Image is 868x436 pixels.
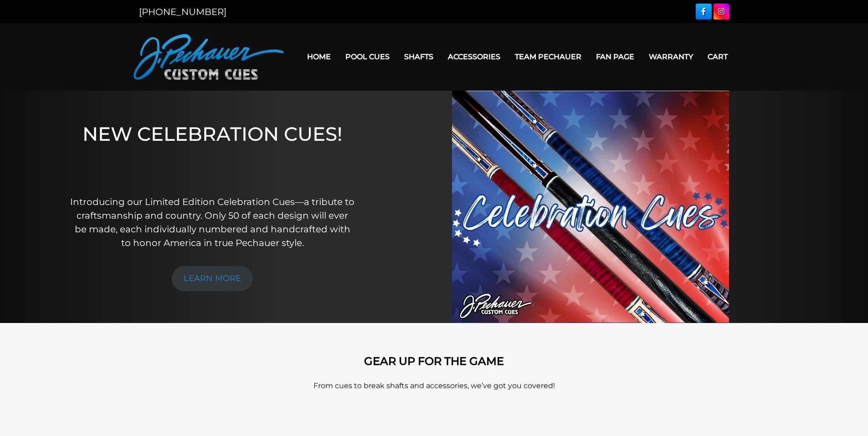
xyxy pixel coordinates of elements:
[364,354,504,368] strong: GEAR UP FOR THE GAME
[70,195,355,250] p: Introducing our Limited Edition Celebration Cues—a tribute to craftsmanship and country. Only 50 ...
[172,266,253,291] a: LEARN MORE
[134,34,284,80] img: Pechauer Custom Cues
[338,45,397,68] a: Pool Cues
[508,45,589,68] a: Team Pechauer
[441,45,508,68] a: Accessories
[300,45,338,68] a: Home
[397,45,441,68] a: Shafts
[139,6,226,17] a: [PHONE_NUMBER]
[642,45,700,68] a: Warranty
[175,380,694,391] p: From cues to break shafts and accessories, we’ve got you covered!
[589,45,642,68] a: Fan Page
[700,45,735,68] a: Cart
[70,123,355,182] h1: NEW CELEBRATION CUES!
